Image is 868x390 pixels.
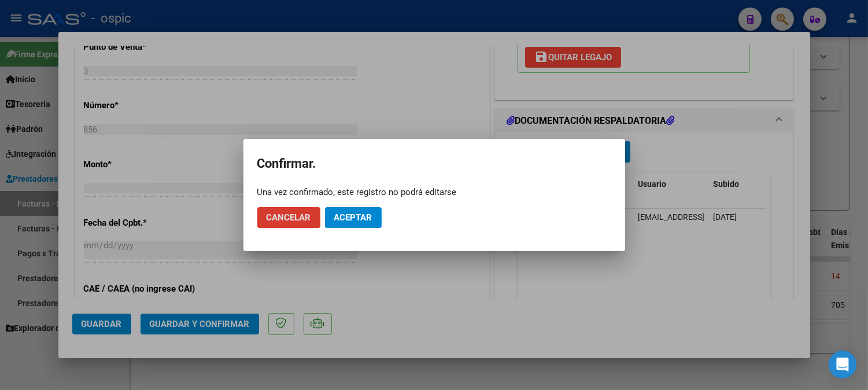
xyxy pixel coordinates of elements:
div: Open Intercom Messenger [829,351,856,378]
span: Cancelar [267,212,311,223]
div: Una vez confirmado, este registro no podrá editarse [257,186,611,198]
span: Aceptar [334,212,372,223]
button: Cancelar [257,207,320,228]
h2: Confirmar. [257,153,611,175]
button: Aceptar [325,207,382,228]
